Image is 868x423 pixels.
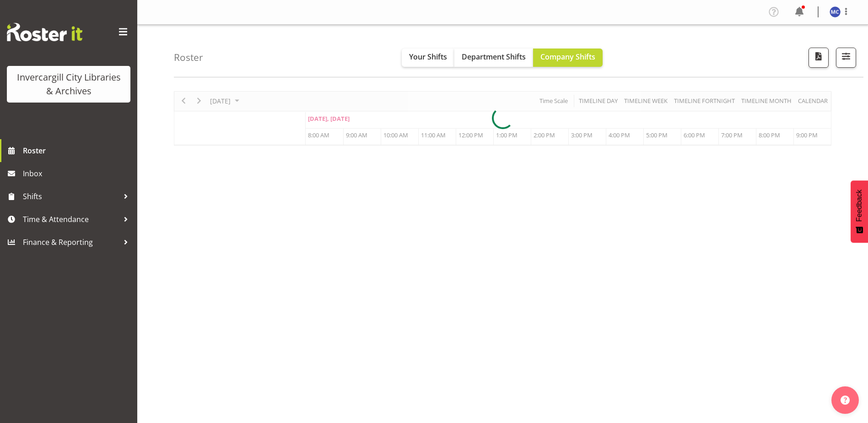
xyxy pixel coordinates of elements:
[23,167,133,180] span: Inbox
[836,48,856,68] button: Filter Shifts
[23,144,133,157] span: Roster
[7,23,82,41] img: Rosterit website logo
[830,6,841,17] img: maria-catu11656.jpg
[809,48,829,68] button: Download a PDF of the roster for the current day
[23,235,119,249] span: Finance & Reporting
[462,52,526,62] span: Department Shifts
[533,49,603,67] button: Company Shifts
[16,70,121,98] div: Invercargill City Libraries & Archives
[23,190,119,203] span: Shifts
[540,52,595,62] span: Company Shifts
[855,190,863,222] span: Feedback
[841,396,850,405] img: help-xxl-2.png
[454,49,533,67] button: Department Shifts
[409,52,447,62] span: Your Shifts
[402,49,454,67] button: Your Shifts
[23,212,119,226] span: Time & Attendance
[851,180,868,243] button: Feedback - Show survey
[174,52,203,63] h4: Roster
